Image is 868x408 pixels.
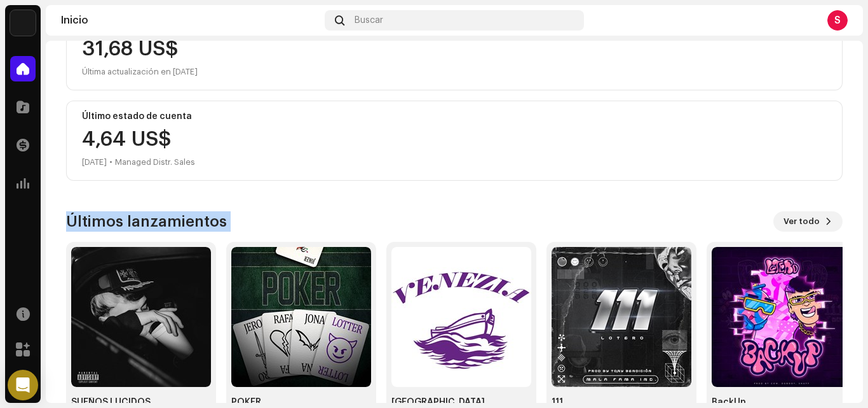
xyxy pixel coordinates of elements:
div: SUEÑOS LUCIDOS [71,397,211,407]
img: b12b8ca0-8410-4af7-ad8c-c476869d8a34 [71,247,211,387]
img: 341aa684-b339-4892-a089-3c1a8689ec70 [712,247,851,387]
div: POKER [231,397,371,407]
div: S [827,10,848,31]
div: 111 [552,397,691,407]
div: Inicio [61,15,320,25]
div: Managed Distr. Sales [115,155,195,170]
img: b2f67386-88b0-4272-82b4-b1a9ee5f3f70 [552,247,691,387]
span: Ver todo [783,209,820,234]
span: Buscar [355,15,383,25]
img: 48257be4-38e1-423f-bf03-81300282f8d9 [10,10,36,36]
re-o-card-value: Saldo [66,10,843,90]
re-o-card-value: Último estado de cuenta [66,101,843,181]
div: Última actualización en [DATE] [82,64,827,80]
img: dfe71a74-4532-4f36-818e-c7cb149705bf [391,247,531,387]
div: [DATE] [82,155,107,170]
div: Último estado de cuenta [82,111,827,122]
h3: Últimos lanzamientos [66,211,227,232]
div: [GEOGRAPHIC_DATA] [391,397,531,407]
div: • [109,155,112,170]
img: 1d1d44a4-527c-4c65-9ff0-defb3c5c37c0 [231,247,371,387]
div: Open Intercom Messenger [8,370,38,400]
div: BackUp [712,397,851,407]
button: Ver todo [773,211,843,232]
